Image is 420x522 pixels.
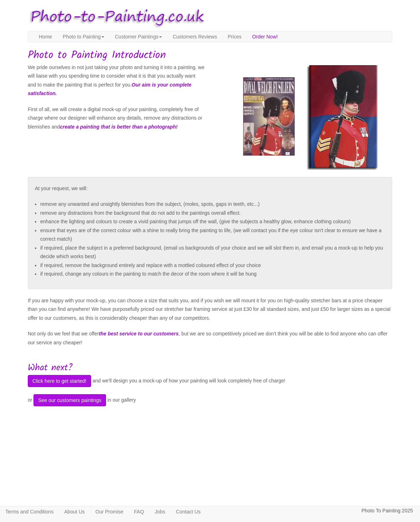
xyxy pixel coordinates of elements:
[57,31,110,42] a: Photo to Painting
[90,506,129,517] a: Our Promise
[28,63,205,98] p: We pride ourselves in not just taking your photo and turning it into a painting, we will liaise w...
[129,506,149,517] a: FAQ
[167,31,222,42] a: Customers Reviews
[149,506,171,517] a: Jobs
[28,375,91,387] button: Click here to get started!
[35,184,385,193] p: At your request, we will:
[28,397,32,403] span: or
[24,4,206,31] img: Photo to Painting
[32,397,107,403] a: See our customers paintings
[28,329,392,347] p: Not only do we feel that we offer , but we are so competitively priced we don't think you will be...
[40,226,385,244] li: ensure that eyes are of the correct colour with a shine to really bring the painting to life, (we...
[247,31,283,42] a: Order Now!
[40,270,385,278] li: if required, change any colours in the painting to match the decor of the room where it will be hung
[40,244,385,261] li: if required, place the subject in a preferred background, (email us backgrounds of your choice an...
[33,394,106,406] button: See our customers paintings
[60,124,178,130] em: create a painting that is better than a photograph!
[59,506,90,517] a: About Us
[222,31,247,42] a: Prices
[93,378,285,383] span: and we'll design you a mock-up of how your painting will look completely free of charge!
[28,378,93,383] a: Click here to get started!
[361,506,413,515] p: Photo To Painting 2025
[40,209,385,218] li: remove any distractions from the background that do not add to the paintings overall effect.
[170,506,206,517] a: Contact Us
[28,49,392,61] h1: Photo to Painting Introduction
[28,82,191,96] em: Our aim is your complete satisfaction.
[33,31,57,42] a: Home
[40,261,385,270] li: if required, remove the background entirely and replace with a mottled coloured effect of your ch...
[228,63,380,177] img: photo to painting example
[110,31,167,42] a: Customer Paintings
[107,397,136,403] span: in our gallery
[40,217,385,226] li: enhance the lighting and colours to create a vivid painting that jumps off the wall, (give the su...
[28,363,392,373] h2: What next?
[99,331,179,336] em: the best service to our customers
[28,296,392,323] p: If you are happy with your mock-up, you can choose a size that suits you, and if you wish we will...
[40,200,385,209] li: remove any unwanted and unsightly blemishes from the subject, (moles, spots, gaps in teeth, etc...)
[28,105,205,131] p: First of all, we will create a digital mock-up of your painting, completely free of charge where ...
